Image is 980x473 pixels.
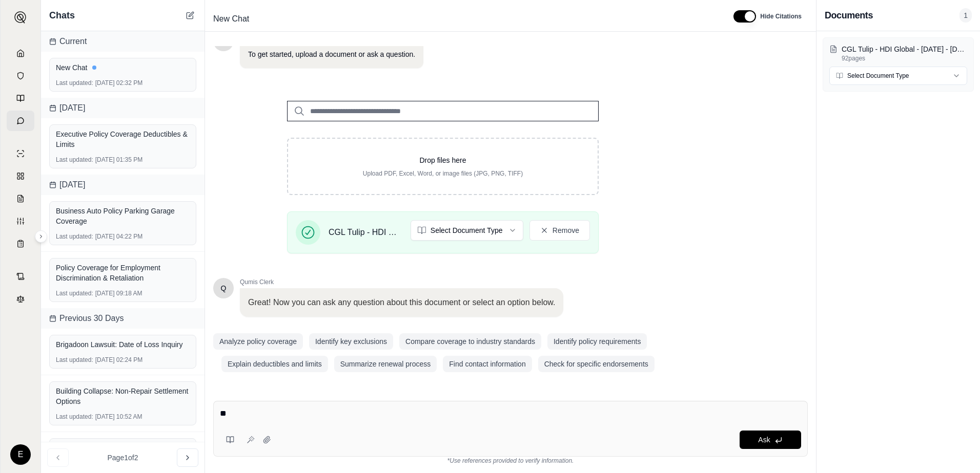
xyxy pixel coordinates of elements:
a: Contract Analysis [7,266,34,287]
a: Claim Coverage [7,188,34,209]
div: [DATE] [41,98,205,118]
div: Building Collapse: Non-Repair Settlement Options [56,386,190,406]
div: [DATE] 01:35 PM [56,156,190,164]
div: Executive Policy Coverage Deductibles & Limits [56,129,190,149]
div: [DATE] 04:22 PM [56,232,190,241]
div: E [10,444,31,465]
span: Ask [758,436,770,444]
span: Last updated: [56,289,93,297]
p: Great! Now you can ask any question about this document or select an option below. [248,296,555,309]
div: [DATE] 02:32 PM [56,79,190,87]
span: Hello [221,283,227,293]
button: Explain deductibles and limits [221,356,328,372]
div: Business Auto Policy Parking Garage Coverage [56,206,190,226]
span: CGL Tulip - HDI Global - [DATE] - [DATE]-Recvd.pdf [329,226,402,239]
span: Last updated: [56,232,93,241]
div: New Chat [56,62,190,73]
p: CGL Tulip - HDI Global - 7.1.25 - 7.1.26-Recvd.pdf [842,44,967,54]
h3: Documents [825,8,873,23]
span: Chats [49,8,75,23]
button: Expand sidebar [35,230,47,243]
div: Current [41,31,205,52]
span: Qumis Clerk [240,278,563,286]
a: Policy Comparisons [7,166,34,186]
a: Coverage Table [7,233,34,254]
button: Identify policy requirements [547,333,647,350]
button: New Chat [184,9,196,21]
span: Last updated: [56,356,93,364]
button: Summarize renewal process [334,356,437,372]
a: Prompt Library [7,88,34,109]
div: Policy Coverage for Employment Discrimination & Retaliation [56,263,190,283]
div: *Use references provided to verify information. [213,457,808,465]
span: New Chat [209,11,253,27]
a: Chat [7,111,34,131]
div: [DATE] 10:52 AM [56,413,190,421]
a: Home [7,43,34,63]
p: Upload PDF, Excel, Word, or image files (JPG, PNG, TIFF) [304,169,581,178]
div: Edit Title [209,11,721,27]
img: Expand sidebar [14,11,27,24]
div: [DATE] [41,175,205,195]
span: 1 [959,8,972,23]
a: Documents Vault [7,66,34,86]
span: Last updated: [56,79,93,87]
p: Drop files here [304,155,581,165]
div: [DATE] 09:18 AM [56,289,190,297]
button: Check for specific endorsements [538,356,655,372]
span: Page 1 of 2 [108,453,138,463]
button: Identify key exclusions [309,333,393,350]
button: Remove [529,220,590,241]
span: Last updated: [56,156,93,164]
span: Last updated: [56,413,93,421]
div: [DATE] 02:24 PM [56,356,190,364]
button: Compare coverage to industry standards [399,333,541,350]
a: Single Policy [7,143,34,164]
button: Ask [740,431,801,449]
p: To get started, upload a document or ask a question. [248,49,415,60]
p: 92 pages [842,54,967,62]
span: Hide Citations [760,12,802,20]
button: Analyze policy coverage [213,333,303,350]
div: Previous 30 Days [41,308,205,329]
button: Find contact information [443,356,532,372]
button: Expand sidebar [10,7,31,28]
a: Custom Report [7,211,34,231]
a: Legal Search Engine [7,289,34,309]
button: CGL Tulip - HDI Global - [DATE] - [DATE]-Recvd.pdf92pages [829,44,967,62]
div: Brigadoon Lawsuit: Date of Loss Inquiry [56,339,190,350]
